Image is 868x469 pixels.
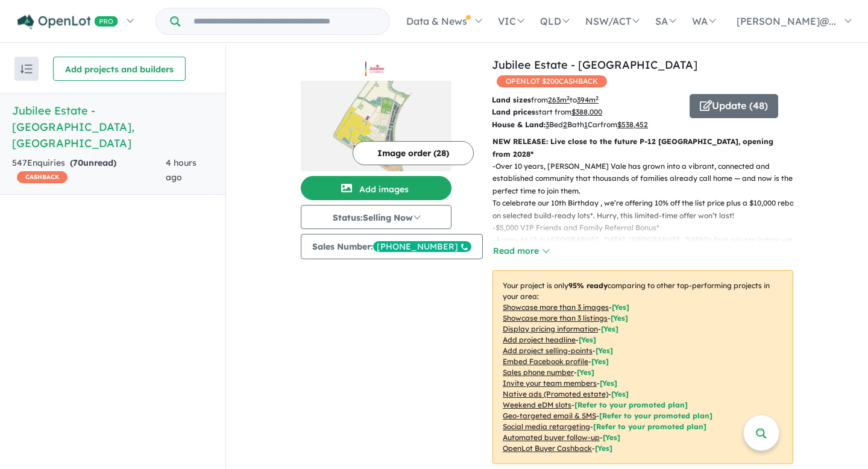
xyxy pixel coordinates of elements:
[20,65,33,74] img: sort.svg
[603,433,620,442] span: [Yes]
[601,324,618,333] span: [ Yes ]
[301,205,451,229] button: Status:Selling Now
[492,107,535,116] b: Land prices
[596,346,613,355] span: [ Yes ]
[577,368,594,377] span: [ Yes ]
[503,411,596,420] u: Geo-targeted email & SMS
[611,389,629,398] span: [Yes]
[595,444,612,453] span: [Yes]
[492,270,793,464] p: Your project is only comparing to other top-performing projects in your area: - - - - - - - - - -...
[492,244,549,258] button: Read more
[12,102,213,151] h5: Jubilee Estate - [GEOGRAPHIC_DATA] , [GEOGRAPHIC_DATA]
[596,95,599,101] sup: 2
[611,313,628,323] span: [ Yes ]
[600,379,617,388] span: [ Yes ]
[301,176,451,200] button: Add images
[579,335,596,344] span: [ Yes ]
[492,58,697,72] a: Jubilee Estate - [GEOGRAPHIC_DATA]
[53,57,186,81] button: Add projects and builders
[492,160,803,222] p: - Over 10 years, [PERSON_NAME] Vale has grown into a vibrant, connected and established community...
[166,157,197,183] span: 4 hours ago
[492,94,681,106] p: from
[492,234,803,271] p: - Access to Club [GEOGRAPHIC_DATA], [GEOGRAPHIC_DATA]’s first private indoor water park which fea...
[571,107,602,116] u: $ 388,000
[567,95,570,101] sup: 2
[617,120,648,129] u: $ 538,452
[306,61,447,76] img: Jubilee Estate - Wyndham Vale Logo
[546,120,549,129] u: 3
[503,303,609,312] u: Showcase more than 3 images
[563,120,567,129] u: 2
[548,95,570,104] u: 263 m
[503,368,574,377] u: Sales phone number
[301,81,451,171] img: Jubilee Estate - Wyndham Vale
[492,119,681,131] p: Bed Bath Car from
[503,335,576,344] u: Add project headline
[497,75,607,87] span: OPENLOT $ 200 CASHBACK
[301,57,451,171] a: Jubilee Estate - Wyndham Vale LogoJubilee Estate - Wyndham Vale
[593,422,706,431] span: [Refer to your promoted plan]
[503,379,597,388] u: Invite your team members
[17,171,68,183] span: CASHBACK
[503,444,592,453] u: OpenLot Buyer Cashback
[503,357,588,366] u: Embed Facebook profile
[492,106,681,118] p: start from
[568,281,608,290] b: 95 % ready
[492,136,793,160] p: NEW RELEASE: Live close to the future P-12 [GEOGRAPHIC_DATA], opening from 2028*
[17,14,118,30] img: Openlot PRO Logo White
[353,141,474,165] button: Image order (28)
[492,222,803,234] p: - $5,000 VIP Friends and Family Referral Bonus*
[503,346,593,355] u: Add project selling-points
[373,241,471,252] div: [PHONE_NUMBER]
[503,313,608,323] u: Showcase more than 3 listings
[570,95,599,104] span: to
[737,15,836,27] span: [PERSON_NAME]@...
[503,433,600,442] u: Automated buyer follow-up
[503,389,608,398] u: Native ads (Promoted estate)
[492,120,546,129] b: House & Land:
[591,357,609,366] span: [ Yes ]
[492,95,531,104] b: Land sizes
[12,156,166,185] div: 547 Enquir ies
[503,422,590,431] u: Social media retargeting
[183,8,387,34] input: Try estate name, suburb, builder or developer
[612,303,629,312] span: [ Yes ]
[690,94,778,118] button: Update (48)
[574,400,688,409] span: [Refer to your promoted plan]
[503,324,598,333] u: Display pricing information
[503,400,571,409] u: Weekend eDM slots
[73,157,83,168] span: 70
[584,120,588,129] u: 1
[301,234,483,259] button: Sales Number:[PHONE_NUMBER]
[70,157,116,168] strong: ( unread)
[599,411,712,420] span: [Refer to your promoted plan]
[577,95,599,104] u: 394 m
